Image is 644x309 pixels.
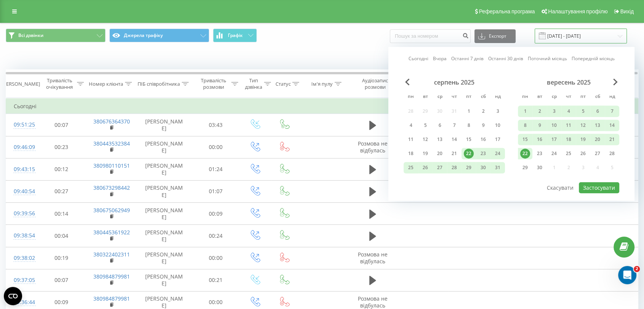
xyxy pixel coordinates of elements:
[478,106,488,116] div: 2
[37,269,86,291] td: 00:07
[520,120,530,130] div: 8
[528,55,567,62] a: Поточний місяць
[493,106,503,116] div: 3
[547,148,561,159] div: ср 24 вер 2025 р.
[490,148,505,159] div: нд 24 серп 2025 р.
[449,134,459,144] div: 14
[549,106,559,116] div: 3
[435,134,445,144] div: 13
[420,134,430,144] div: 12
[488,55,523,62] a: Останні 30 днів
[93,140,130,147] a: 380443532384
[109,29,209,42] button: Джерела трафіку
[449,120,459,130] div: 7
[561,134,576,145] div: чт 18 вер 2025 р.
[518,148,532,159] div: пн 22 вер 2025 р.
[447,134,461,145] div: чт 14 серп 2025 р.
[634,266,640,272] span: 2
[420,120,430,130] div: 5
[478,120,488,130] div: 9
[493,163,503,173] div: 31
[461,106,476,117] div: пт 1 серп 2025 р.
[463,91,474,103] abbr: п’ятниця
[2,81,40,87] div: [PERSON_NAME]
[476,134,490,145] div: сб 16 серп 2025 р.
[607,149,617,159] div: 28
[477,91,489,103] abbr: субота
[136,180,191,202] td: [PERSON_NAME]
[518,78,619,86] div: вересень 2025
[14,162,29,177] div: 09:43:15
[404,148,418,159] div: пн 18 серп 2025 р.
[490,134,505,145] div: нд 17 серп 2025 р.
[607,106,617,116] div: 7
[579,182,619,193] button: Застосувати
[418,134,433,145] div: вт 12 серп 2025 р.
[405,78,410,85] span: Previous Month
[420,91,431,103] abbr: вівторок
[563,91,574,103] abbr: четвер
[461,120,476,131] div: пт 8 серп 2025 р.
[37,247,86,269] td: 00:19
[418,162,433,173] div: вт 26 серп 2025 р.
[435,163,445,173] div: 27
[433,148,447,159] div: ср 20 серп 2025 р.
[590,148,605,159] div: сб 27 вер 2025 р.
[520,106,530,116] div: 1
[191,114,240,136] td: 03:43
[605,120,619,131] div: нд 14 вер 2025 р.
[358,251,388,265] span: Розмова не відбулась
[520,134,530,144] div: 15
[461,148,476,159] div: пт 22 серп 2025 р.
[464,106,474,116] div: 1
[93,229,130,236] a: 380445361922
[476,162,490,173] div: сб 30 серп 2025 р.
[451,55,484,62] a: Останні 7 днів
[576,134,590,145] div: пт 19 вер 2025 р.
[613,78,618,85] span: Next Month
[433,134,447,145] div: ср 13 серп 2025 р.
[14,251,29,266] div: 09:38:02
[479,8,535,14] span: Реферальна програма
[191,136,240,158] td: 00:00
[406,149,416,159] div: 18
[547,106,561,117] div: ср 3 вер 2025 р.
[14,184,29,199] div: 09:40:54
[136,203,191,225] td: [PERSON_NAME]
[578,120,588,130] div: 12
[564,120,574,130] div: 11
[93,273,130,280] a: 380984879981
[561,148,576,159] div: чт 25 вер 2025 р.
[37,114,86,136] td: 00:07
[476,106,490,117] div: сб 2 серп 2025 р.
[14,140,29,155] div: 09:46:09
[520,163,530,173] div: 29
[593,149,602,159] div: 27
[6,29,106,42] button: Всі дзвінки
[93,207,130,214] a: 380675062949
[138,81,180,87] div: ПІБ співробітника
[191,203,240,225] td: 00:09
[532,120,547,131] div: вт 9 вер 2025 р.
[420,163,430,173] div: 26
[532,134,547,145] div: вт 16 вер 2025 р.
[532,106,547,117] div: вт 2 вер 2025 р.
[447,120,461,131] div: чт 7 серп 2025 р.
[590,120,605,131] div: сб 13 вер 2025 р.
[191,158,240,180] td: 01:24
[519,91,531,103] abbr: понеділок
[578,149,588,159] div: 26
[93,251,130,258] a: 380322402311
[136,158,191,180] td: [PERSON_NAME]
[275,81,290,87] div: Статус
[490,106,505,117] div: нд 3 серп 2025 р.
[535,149,545,159] div: 23
[478,163,488,173] div: 30
[37,180,86,202] td: 00:27
[476,120,490,131] div: сб 9 серп 2025 р.
[518,120,532,131] div: пн 8 вер 2025 р.
[520,149,530,159] div: 22
[547,120,561,131] div: ср 10 вер 2025 р.
[93,118,130,125] a: 380676364370
[535,163,545,173] div: 30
